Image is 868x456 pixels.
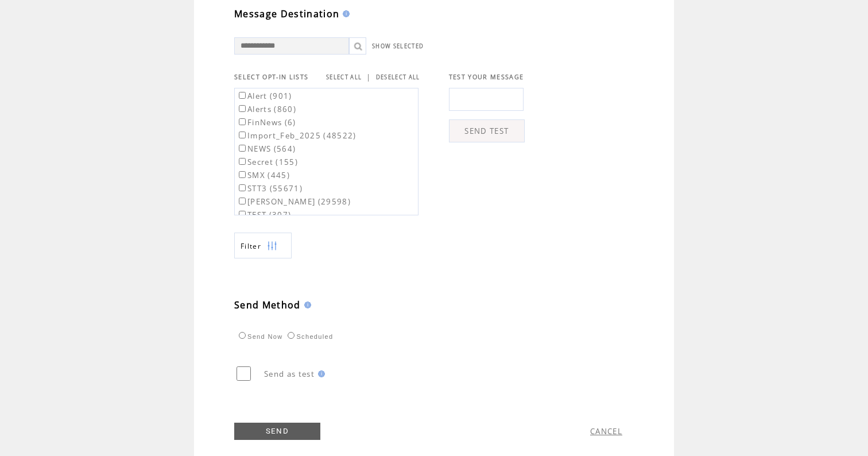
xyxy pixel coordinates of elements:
[234,7,339,20] span: Message Destination
[366,72,371,82] span: |
[267,233,277,259] img: filters.png
[237,144,296,154] label: NEWS (564)
[236,333,282,340] label: Send Now
[234,299,301,311] span: Send Method
[237,210,291,220] label: TEST (307)
[590,426,622,436] a: CANCEL
[264,369,315,379] span: Send as test
[241,241,261,251] span: Show filters
[237,157,298,167] label: Secret (155)
[237,183,303,194] label: STT3 (55671)
[239,92,246,99] input: Alert (901)
[234,233,292,258] a: Filter
[288,332,294,339] input: Scheduled
[239,105,246,112] input: Alerts (860)
[239,145,246,152] input: NEWS (564)
[239,158,246,165] input: Secret (155)
[372,42,424,50] a: SHOW SELECTED
[237,91,292,101] label: Alert (901)
[237,104,296,114] label: Alerts (860)
[301,302,311,308] img: help.gif
[239,198,246,204] input: [PERSON_NAME] (29598)
[285,333,333,340] label: Scheduled
[376,74,420,81] a: DESELECT ALL
[237,196,351,207] label: [PERSON_NAME] (29598)
[239,118,246,125] input: FinNews (6)
[239,184,246,191] input: STT3 (55671)
[234,423,320,440] a: SEND
[326,74,362,81] a: SELECT ALL
[449,73,524,81] span: TEST YOUR MESSAGE
[239,132,246,138] input: Import_Feb_2025 (48522)
[315,370,325,377] img: help.gif
[239,171,246,178] input: SMX (445)
[234,73,308,81] span: SELECT OPT-IN LISTS
[449,119,525,142] a: SEND TEST
[239,211,246,218] input: TEST (307)
[237,170,290,180] label: SMX (445)
[237,117,296,127] label: FinNews (6)
[239,332,246,339] input: Send Now
[339,10,350,17] img: help.gif
[237,130,356,141] label: Import_Feb_2025 (48522)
